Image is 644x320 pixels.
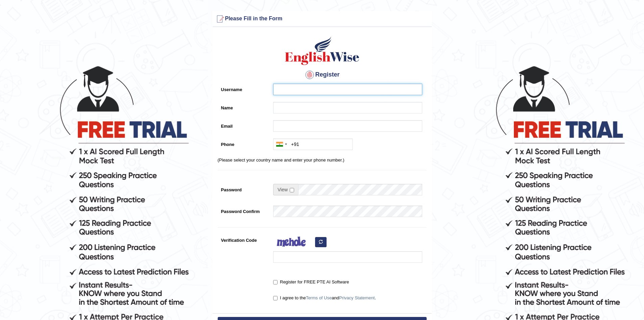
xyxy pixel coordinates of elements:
[218,120,270,129] label: Email
[339,295,375,300] a: Privacy Statement
[273,279,349,285] label: Register for FREE PTE AI Software
[273,280,278,284] input: Register for FREE PTE AI Software
[218,157,427,163] p: (Please select your country name and enter your phone number.)
[218,102,270,111] label: Name
[218,234,270,243] label: Verification Code
[218,69,427,80] h4: Register
[214,14,430,24] h3: Please Fill in the Form
[218,206,270,215] label: Password Confirm
[273,295,376,301] label: I agree to the and .
[306,295,332,300] a: Terms of Use
[218,184,270,193] label: Password
[273,296,278,300] input: I agree to theTerms of UseandPrivacy Statement.
[218,84,270,93] label: Username
[273,138,353,150] input: +91 81234 56789
[290,188,294,192] input: Show/Hide Password
[218,138,270,148] label: Phone
[284,36,361,66] img: Logo of English Wise create a new account for intelligent practice with AI
[273,139,289,150] div: India (भारत): +91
